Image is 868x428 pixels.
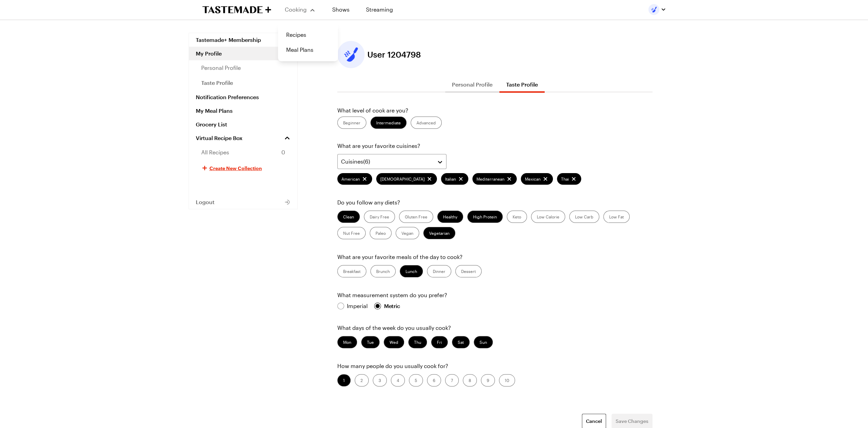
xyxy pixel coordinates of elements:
[285,6,307,13] span: Cooking
[455,265,482,277] label: Dessert
[341,157,432,166] div: Cuisines ( 6 )
[189,75,297,90] a: taste profile
[364,211,395,223] label: Dairy Free
[507,211,527,223] label: Keto
[196,135,242,141] span: Virtual Recipe Box
[561,176,569,182] span: Thai
[189,104,297,118] a: My Meal Plans
[337,142,652,150] p: What are your favorite cuisines?
[427,265,451,277] label: Dinner
[189,118,297,131] a: Grocery List
[525,176,541,182] span: Mexican
[384,302,400,310] div: Metric
[603,211,630,223] label: Low Fat
[337,253,652,261] p: What are your favorite meals of the day to cook?
[380,176,425,182] span: [DEMOGRAPHIC_DATA]
[189,33,297,47] a: Tastemade+ Membership
[431,336,448,348] label: Fri
[337,106,652,114] p: What level of cook are you?
[384,336,404,348] label: Wed
[337,41,365,68] button: Edit profile picture
[337,154,446,169] button: Cuisines(6)
[202,6,271,14] a: To Tastemade Home Page
[457,175,464,182] button: remove Italian
[474,336,493,348] label: Sun
[396,227,419,239] label: Vegan
[370,265,396,277] label: Brunch
[189,160,297,176] button: Create New Collection
[648,4,666,15] button: Profile picture
[201,148,229,156] span: All Recipes
[481,374,495,386] label: 9
[423,227,455,239] label: Vegetarian
[391,374,405,386] label: 4
[506,175,513,182] button: remove Mediterranean
[201,79,233,87] span: taste profile
[476,176,504,182] span: Mediterranean
[427,374,441,386] label: 6
[648,4,659,15] img: Profile picture
[196,199,215,205] span: Logout
[437,211,463,223] label: Healthy
[355,374,369,386] label: 2
[337,336,357,348] label: Mon
[285,1,316,18] button: Cooking
[341,176,360,182] span: American
[201,64,241,72] span: personal profile
[463,374,477,386] label: 8
[408,336,427,348] label: Thu
[445,374,459,386] label: 7
[278,23,338,61] div: Cooking
[384,302,400,310] span: Metric
[570,175,577,182] button: remove Thai
[347,302,368,310] span: Imperial
[189,90,297,104] a: Notification Preferences
[426,175,433,182] button: remove Asian
[452,336,470,348] label: Sat
[373,374,387,386] label: 3
[586,418,602,425] span: Cancel
[189,60,297,75] a: personal profile
[361,336,380,348] label: Tue
[361,175,368,182] button: remove American
[370,117,407,129] label: Intermediate
[282,27,334,42] a: Recipes
[282,42,334,57] a: Meal Plans
[189,195,297,209] button: Logout
[337,291,652,299] p: What measurement system do you prefer?
[196,50,222,57] span: My Profile
[445,176,456,182] span: Italian
[531,211,565,223] label: Low Calorie
[370,227,392,239] label: Paleo
[189,145,297,160] a: All Recipes0
[281,148,285,156] span: 0
[499,374,515,386] label: 10
[411,117,442,129] label: Advanced
[337,302,400,310] div: Imperial Metric
[400,265,423,277] label: Lunch
[337,324,652,332] p: What days of the week do you usually cook?
[337,265,366,277] label: Breakfast
[367,50,421,59] span: User 1204798
[409,374,423,386] label: 5
[337,198,652,207] p: Do you follow any diets?
[569,211,599,223] label: Low Carb
[499,76,545,93] button: Taste Profile
[337,211,360,223] label: Clean
[189,47,297,60] button: My Profile
[209,165,262,171] span: Create New Collection
[399,211,433,223] label: Gluten Free
[337,117,366,129] label: Beginner
[467,211,503,223] label: High Protein
[337,374,351,386] label: 1
[337,227,366,239] label: Nut Free
[337,362,652,370] p: How many people do you usually cook for?
[542,175,549,182] button: remove Mexican
[445,76,499,93] button: Personal Profile
[189,131,297,145] a: Virtual Recipe Box
[347,302,368,310] div: Imperial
